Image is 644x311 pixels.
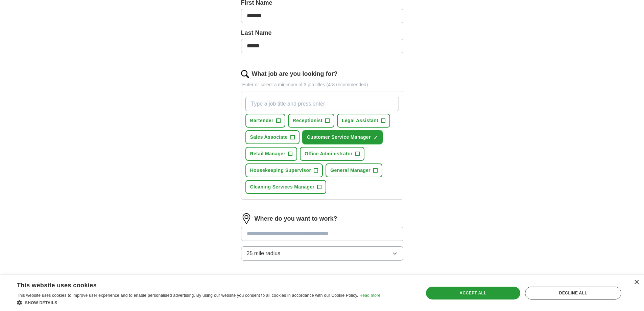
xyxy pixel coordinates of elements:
span: Housekeeping Supervisor [250,167,311,174]
span: Sales Associate [250,134,288,141]
div: Decline all [525,287,621,299]
a: Read more, opens a new window [359,293,380,298]
button: Office Administrator [300,147,364,161]
div: Accept all [426,287,520,299]
button: Cleaning Services Manager [245,180,327,194]
button: Bartender [245,114,285,128]
span: General Manager [330,167,371,174]
p: Enter or select a minimum of 3 job titles (4-8 recommended) [241,81,403,88]
span: Receptionist [293,117,323,124]
button: Housekeeping Supervisor [245,163,323,177]
button: Receptionist [288,114,334,128]
span: Cleaning Services Manager [250,183,315,191]
span: Office Administrator [305,150,353,157]
div: This website uses cookies [17,279,363,289]
label: What job are you looking for? [252,69,338,79]
label: Where do you want to work? [255,214,337,223]
button: General Manager [326,163,382,177]
img: search.png [241,70,249,78]
span: Retail Manager [250,150,286,157]
span: Show details [25,301,57,305]
div: Show details [17,299,380,306]
span: Customer Service Manager [307,134,371,141]
span: ✓ [374,135,378,140]
span: Bartender [250,117,273,124]
span: This website uses cookies to improve user experience and to enable personalised advertising. By u... [17,293,358,298]
img: filter [241,274,252,285]
button: Retail Manager [245,147,297,161]
input: Type a job title and press enter [245,97,399,111]
button: Customer Service Manager✓ [302,130,383,144]
button: Sales Associate [245,130,300,144]
button: 25 mile radius [241,246,403,261]
label: Last Name [241,28,403,38]
div: Close [634,280,639,285]
button: Legal Assistant [337,114,390,128]
span: 25 mile radius [247,249,281,258]
img: location.png [241,213,252,224]
span: Legal Assistant [342,117,378,124]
